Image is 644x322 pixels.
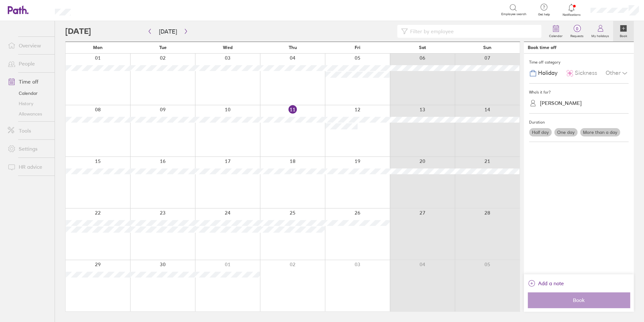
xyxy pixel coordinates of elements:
label: One day [554,128,577,136]
div: Time off category [529,57,628,67]
span: Employee search [501,12,526,16]
a: Tools [3,124,55,137]
span: Add a note [538,278,564,288]
div: Book time off [528,45,556,50]
input: Filter by employee [408,25,537,37]
label: Book [616,32,631,38]
div: Search [88,7,105,13]
span: Sun [483,45,492,50]
span: Get help [534,13,555,16]
label: Calendar [545,32,566,38]
label: Requests [566,32,587,38]
button: Add a note [528,278,564,288]
span: Sat [419,45,426,50]
span: 0 [566,26,587,31]
label: Half day [529,128,552,136]
a: Overview [3,39,55,52]
button: [DATE] [154,26,182,37]
span: Book [532,297,625,303]
button: Book [528,292,630,308]
span: Notifications [561,13,582,17]
span: Tue [159,45,167,50]
span: Mon [93,45,103,50]
a: Time off [3,75,55,88]
span: Wed [223,45,233,50]
a: HR advice [3,160,55,173]
a: Calendar [3,88,55,98]
a: Settings [3,142,55,155]
a: Book [613,21,634,42]
a: 0Requests [566,21,587,42]
span: Holiday [538,70,557,76]
div: [PERSON_NAME] [540,100,582,106]
div: Other [606,67,628,79]
a: Calendar [545,21,566,42]
div: Who's it for? [529,87,628,97]
label: My holidays [587,32,613,38]
a: People [3,57,55,70]
span: Sickness [575,70,597,76]
a: Allowances [3,109,55,119]
a: History [3,98,55,109]
span: Thu [289,45,297,50]
label: More than a day [580,128,620,136]
a: My holidays [587,21,613,42]
div: Duration [529,117,628,127]
span: Fri [355,45,360,50]
a: Notifications [561,3,582,17]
